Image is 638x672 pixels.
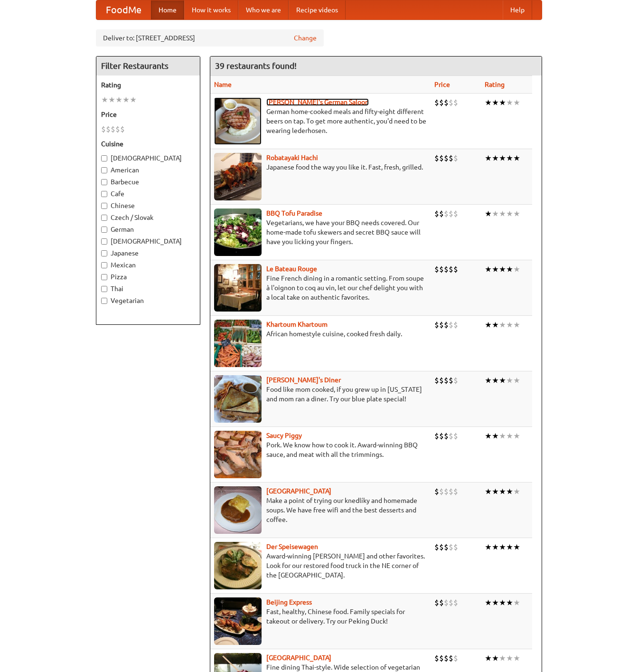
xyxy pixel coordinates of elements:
li: $ [434,653,439,663]
li: ★ [499,486,506,497]
p: Pork. We know how to cook it. Award-winning BBQ sauce, and meat with all the trimmings. [214,440,427,459]
li: ★ [485,542,492,552]
li: $ [434,431,439,441]
input: Thai [101,286,107,292]
li: $ [453,97,458,108]
li: $ [449,97,453,108]
label: Pizza [101,272,195,282]
li: $ [444,264,449,274]
li: $ [439,542,444,552]
a: Beijing Express [266,598,312,606]
li: ★ [485,153,492,163]
li: ★ [492,97,499,108]
input: Mexican [101,262,107,268]
li: ★ [506,486,513,497]
li: ★ [485,597,492,608]
li: $ [453,320,458,330]
img: sallys.jpg [214,375,262,423]
li: ★ [130,95,137,105]
li: $ [449,431,453,441]
a: Khartoum Khartoum [266,321,328,328]
a: Rating [485,81,505,88]
li: ★ [506,208,513,219]
b: Saucy Piggy [266,432,302,439]
a: [PERSON_NAME]'s Diner [266,376,341,384]
li: ★ [492,431,499,441]
li: ★ [513,208,520,219]
h4: Filter Restaurants [96,57,200,76]
li: $ [115,124,120,134]
input: [DEMOGRAPHIC_DATA] [101,238,107,245]
li: ★ [513,375,520,386]
label: German [101,225,195,234]
li: ★ [513,542,520,552]
a: Change [294,33,317,43]
img: speisewagen.jpg [214,542,262,589]
li: $ [444,653,449,663]
label: Thai [101,284,195,293]
h5: Cuisine [101,139,195,149]
p: Japanese food the way you like it. Fast, fresh, grilled. [214,162,427,172]
li: $ [120,124,125,134]
li: $ [444,375,449,386]
li: ★ [513,97,520,108]
li: $ [449,375,453,386]
li: ★ [499,542,506,552]
a: Who we are [238,0,289,19]
p: Award-winning [PERSON_NAME] and other favorites. Look for our restored food truck in the NE corne... [214,551,427,580]
li: ★ [506,431,513,441]
a: [GEOGRAPHIC_DATA] [266,487,331,495]
input: Vegetarian [101,298,107,304]
li: ★ [485,653,492,663]
li: ★ [499,153,506,163]
li: ★ [506,97,513,108]
li: ★ [492,542,499,552]
p: Fine French dining in a romantic setting. From soupe à l'oignon to coq au vin, let our chef delig... [214,274,427,302]
li: $ [439,653,444,663]
li: $ [444,153,449,163]
li: $ [444,431,449,441]
li: $ [444,542,449,552]
li: $ [444,320,449,330]
li: ★ [513,320,520,330]
img: khartoum.jpg [214,320,262,367]
li: ★ [485,431,492,441]
div: Deliver to: [STREET_ADDRESS] [96,29,324,47]
li: ★ [506,264,513,274]
li: ★ [499,653,506,663]
li: $ [449,653,453,663]
a: [GEOGRAPHIC_DATA] [266,654,331,662]
li: $ [434,264,439,274]
p: Vegetarians, we have your BBQ needs covered. Our home-made tofu skewers and secret BBQ sauce will... [214,218,427,246]
li: ★ [513,431,520,441]
li: ★ [115,95,122,105]
input: Japanese [101,250,107,256]
li: $ [439,375,444,386]
a: Der Speisewagen [266,543,318,550]
li: ★ [485,486,492,497]
li: $ [453,431,458,441]
img: saucy.jpg [214,431,262,478]
a: Le Bateau Rouge [266,265,317,273]
p: Fast, healthy, Chinese food. Family specials for takeout or delivery. Try our Peking Duck! [214,607,427,626]
img: robatayaki.jpg [214,153,262,200]
li: $ [439,486,444,497]
li: ★ [485,320,492,330]
li: $ [106,124,111,134]
li: ★ [492,264,499,274]
a: Robatayaki Hachi [266,154,318,161]
li: $ [449,153,453,163]
label: American [101,165,195,175]
a: BBQ Tofu Paradise [266,209,322,217]
li: $ [444,486,449,497]
input: Cafe [101,191,107,197]
li: $ [439,431,444,441]
li: ★ [499,375,506,386]
a: [PERSON_NAME]'s German Saloon [266,98,369,106]
li: $ [439,97,444,108]
p: Make a point of trying our knedlíky and homemade soups. We have free wifi and the best desserts a... [214,496,427,524]
input: Chinese [101,203,107,209]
